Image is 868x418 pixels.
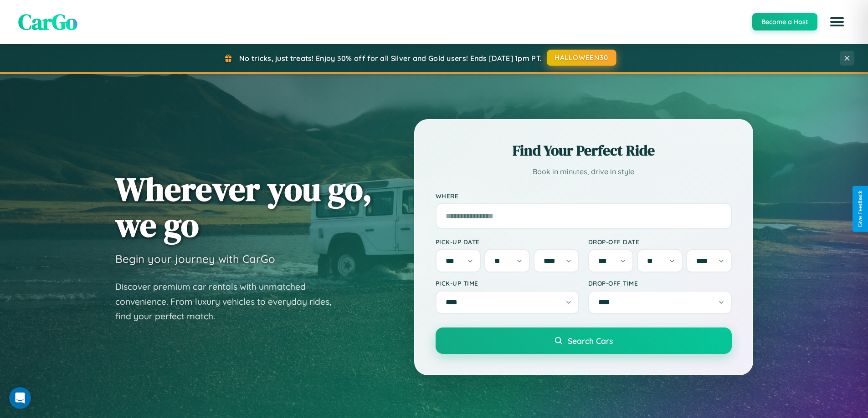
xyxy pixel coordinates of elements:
[824,9,850,35] button: Open menu
[436,279,579,287] label: Pick-up Time
[588,279,732,287] label: Drop-off Time
[436,327,732,354] button: Search Cars
[239,54,542,63] span: No tricks, just treats! Enjoy 30% off for all Silver and Gold users! Ends [DATE] 1pm PT.
[436,141,732,161] h2: Find Your Perfect Ride
[547,50,616,66] button: HALLOWEEN30
[115,171,372,243] h1: Wherever you go, we go
[18,7,77,37] span: CarGo
[588,238,732,246] label: Drop-off Date
[568,336,613,346] span: Search Cars
[752,13,817,30] button: Become a Host
[436,238,579,246] label: Pick-up Date
[857,191,863,227] div: Give Feedback
[436,165,732,178] p: Book in minutes, drive in style
[436,192,732,200] label: Where
[9,387,31,409] iframe: Intercom live chat
[115,252,275,266] h3: Begin your journey with CarGo
[115,279,343,324] p: Discover premium car rentals with unmatched convenience. From luxury vehicles to everyday rides, ...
